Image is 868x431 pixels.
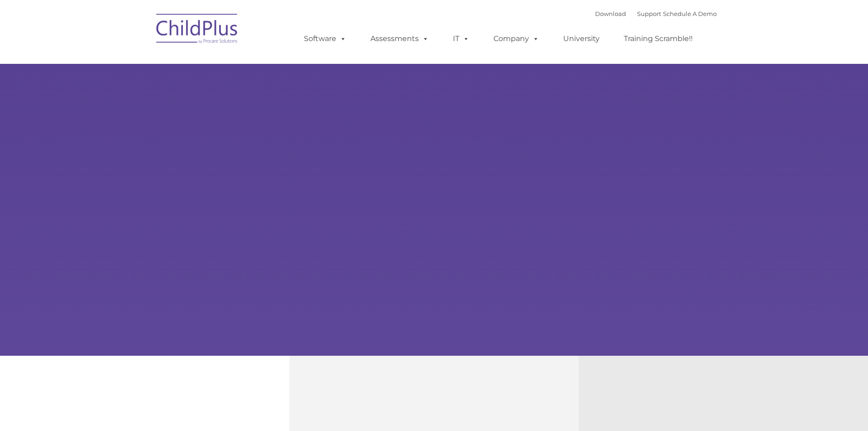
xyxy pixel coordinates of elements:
[595,10,626,17] a: Download
[484,30,548,48] a: Company
[152,7,243,53] img: ChildPlus by Procare Solutions
[554,30,609,48] a: University
[361,30,438,48] a: Assessments
[615,30,702,48] a: Training Scramble!!
[637,10,661,17] a: Support
[295,30,355,48] a: Software
[444,30,478,48] a: IT
[595,10,717,17] font: |
[663,10,717,17] a: Schedule A Demo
